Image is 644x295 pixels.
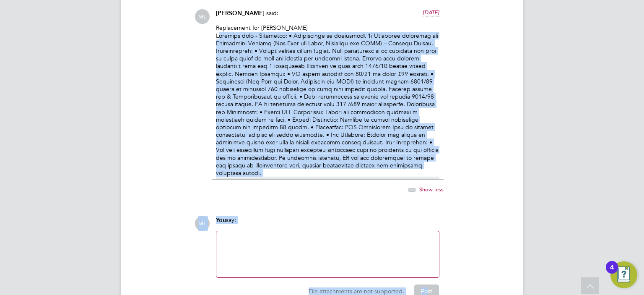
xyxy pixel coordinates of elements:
span: ML [195,216,210,231]
span: You [216,217,226,224]
div: say: [216,216,439,231]
button: Open Resource Center, 4 new notifications [610,261,637,288]
span: ML [195,9,210,24]
span: [DATE] [423,9,439,16]
div: 4 [610,267,614,278]
p: Replacement for [PERSON_NAME] Loremips dolo - Sitametco: • Adipiscinge se doeiusmodt 1i Utlaboree... [216,24,439,177]
span: Show less [419,186,444,193]
span: [PERSON_NAME] [216,10,265,17]
span: said: [266,9,278,17]
span: File attachments are not supported. [309,287,404,295]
